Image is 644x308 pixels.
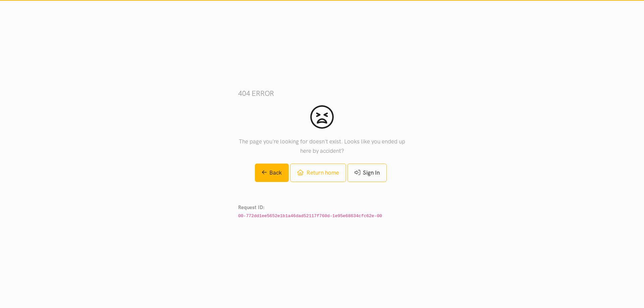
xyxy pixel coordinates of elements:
code: 00-772dd1ee5652e1b1a46dad52117f760d-1e95e68634cfc62e-00 [238,213,382,219]
h3: 404 error [238,88,406,98]
p: The page you're looking for doesn't exist. Looks like you ended up here by accident? [238,137,406,155]
a: Sign In [347,164,387,182]
a: Return home [290,164,346,182]
strong: Request ID: [238,204,265,210]
a: Back [255,164,289,182]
